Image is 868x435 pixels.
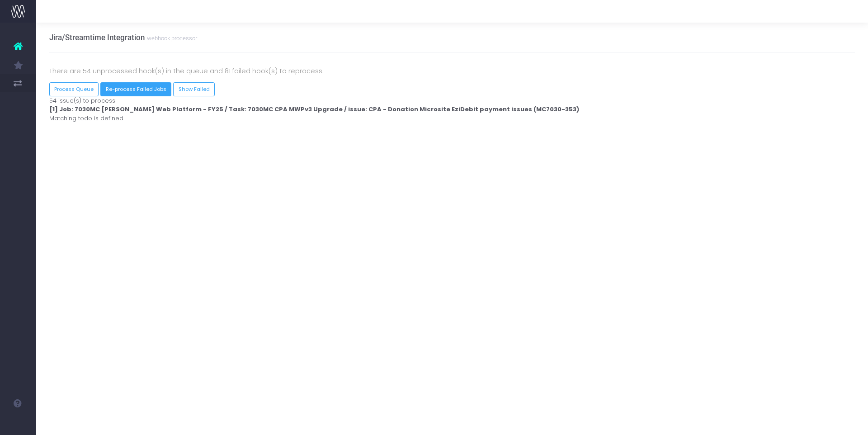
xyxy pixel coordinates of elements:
button: Re-process Failed Jobs [100,82,171,96]
a: Show Failed [173,82,215,96]
strong: [1] Job: 7030MC [PERSON_NAME] Web Platform - FY25 / Task: 7030MC CPA MWPv3 Upgrade / issue: CPA -... [49,105,579,113]
img: images/default_profile_image.png [11,417,25,430]
button: Process Queue [49,82,99,96]
small: webhook processor [145,33,197,42]
h3: Jira/Streamtime Integration [49,33,197,42]
p: There are 54 unprocessed hook(s) in the queue and 81 failed hook(s) to reprocess. [49,66,855,76]
div: 54 issue(s) to process Matching todo is defined [42,96,862,123]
